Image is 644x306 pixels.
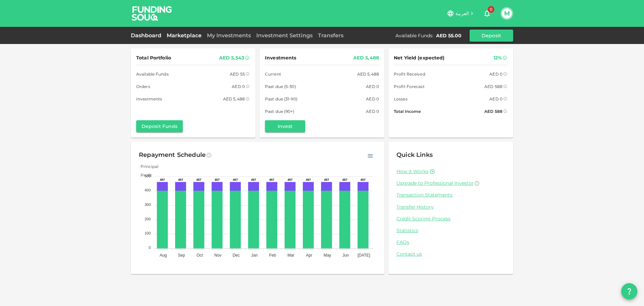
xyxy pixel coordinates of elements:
span: Profit Forecast [394,83,425,90]
span: Total Portfolio [136,54,171,62]
div: AED 5,488 [353,54,379,62]
span: Investments [136,95,162,102]
button: Invest [265,120,305,132]
tspan: Aug [160,253,167,258]
div: AED 0 [489,95,502,102]
a: Investment Settings [254,32,315,39]
tspan: Nov [214,253,221,258]
a: Marketplace [164,32,204,39]
tspan: May [324,253,331,258]
tspan: Dec [232,253,239,258]
tspan: Mar [287,253,294,258]
tspan: [DATE] [358,253,370,258]
a: Dashboard [131,32,164,39]
span: Investments [265,54,296,62]
button: question [621,283,637,299]
div: AED 0 [489,71,502,78]
div: AED 0 [366,83,379,90]
span: Net Yield (expected) [394,54,445,62]
a: Transfers [315,32,346,39]
span: Profit Received [394,71,425,78]
a: My Investments [204,32,254,39]
a: Credit Scoring Process [396,216,505,222]
tspan: 100 [145,231,151,235]
tspan: Jun [342,253,349,258]
div: AED 5,488 [223,95,245,102]
a: Transaction Statements [396,192,505,198]
div: AED 588 [484,83,502,90]
div: AED 588 [484,108,502,115]
a: Contact us [396,251,505,257]
tspan: Jan [251,253,258,258]
div: Available Funds : [395,32,433,39]
button: Deposit Funds [136,120,183,132]
span: العربية [455,10,469,16]
tspan: Sep [178,253,185,258]
div: AED 0 [366,95,379,102]
button: Deposit [470,30,513,42]
div: AED 0 [232,83,245,90]
span: Principal [136,164,158,169]
a: How it Works [396,168,428,175]
a: Upgrade to Professional Investor [396,180,505,186]
div: AED 55.00 [436,32,462,39]
tspan: 200 [145,217,151,221]
tspan: Feb [269,253,276,258]
div: Repayment Schedule [139,150,206,161]
tspan: 0 [149,246,151,250]
button: M [502,8,512,18]
div: AED 0 [366,108,379,115]
a: FAQs [396,239,505,246]
div: AED 55 [230,71,245,78]
div: AED 5,488 [357,71,379,78]
span: Profit [136,173,152,178]
a: Statistics [396,227,505,234]
span: Losses [394,95,408,102]
span: Current [265,71,281,78]
span: Available Funds [136,71,169,78]
span: Total Income [394,108,421,115]
div: 12% [493,54,502,62]
span: Upgrade to Professional Investor [396,180,474,186]
tspan: 300 [145,203,151,207]
span: Past due (5-30) [265,83,296,90]
tspan: 500 [145,174,151,178]
tspan: Oct [197,253,203,258]
span: Past due (90+) [265,108,294,115]
span: Quick Links [396,151,433,159]
span: Past due (31-90) [265,95,298,102]
span: Orders [136,83,150,90]
span: 0 [488,6,494,13]
a: Transfer History [396,204,505,210]
tspan: Apr [306,253,312,258]
tspan: 400 [145,188,151,192]
button: 0 [480,7,494,20]
div: AED 5,543 [219,54,244,62]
